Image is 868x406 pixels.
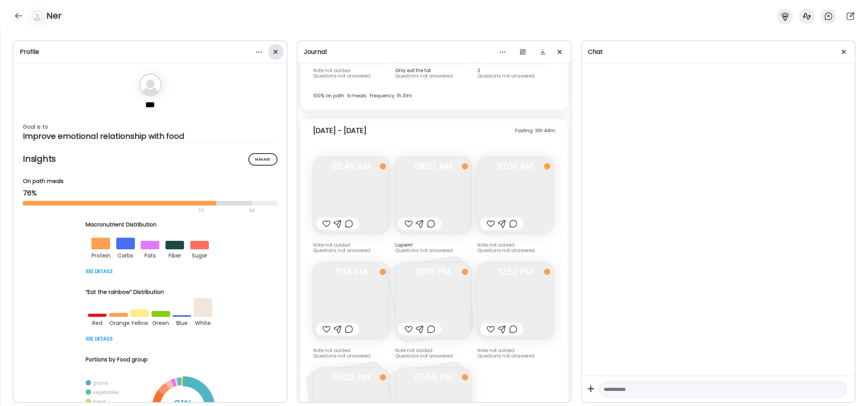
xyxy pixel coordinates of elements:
[32,10,43,21] img: bg-avatar-default.svg
[313,163,389,170] span: 05:45 AM
[23,122,277,131] div: Goal is to
[313,242,350,248] span: Note not added
[91,249,110,260] div: protein
[86,356,215,364] div: Portions by Food group
[313,91,555,100] div: 100% on path · 9 meals · Frequency: 1h 31m
[20,47,281,57] div: Profile
[477,73,535,79] span: Questions not answered
[23,188,277,198] div: 76%
[194,317,212,328] div: white
[395,247,453,254] span: Questions not answered
[190,249,209,260] div: sugar
[139,73,162,97] img: bg-avatar-default.svg
[395,68,471,73] div: Only eat the fat
[395,73,453,79] span: Questions not answered
[88,317,107,328] div: red
[23,131,277,141] div: Improve emotional relationship with food
[165,249,184,260] div: fiber
[130,317,149,328] div: yellow
[109,317,128,328] div: orange
[313,67,350,74] span: Note not added
[86,221,215,229] div: Macronutrient Distribution
[93,398,105,405] div: meat
[588,47,849,57] div: Chat
[116,249,135,260] div: carbs
[93,380,108,386] div: grains
[86,288,215,296] div: “Eat the rainbow” Distribution
[477,352,535,359] span: Questions not answered
[477,347,515,354] span: Note not added
[23,206,246,215] div: 70
[152,317,170,328] div: green
[141,249,159,260] div: fats
[313,374,389,381] span: 05:22 PM
[313,126,367,135] div: [DATE] - [DATE]
[313,347,350,354] span: Note not added
[477,68,553,73] div: 2
[395,352,453,359] span: Questions not answered
[172,317,191,328] div: blue
[395,374,471,381] span: 07:55 PM
[515,126,555,135] div: Fasting: 10h 44m
[477,163,553,170] span: 10:00 AM
[313,268,389,275] span: 11:14 AM
[313,73,370,79] span: Questions not answered
[313,352,370,359] span: Questions not answered
[395,268,471,275] span: 12:05 PM
[304,47,565,57] div: Journal
[395,242,471,248] div: Laperrrr
[46,10,62,22] h4: Ner
[477,247,535,254] span: Questions not answered
[395,163,471,170] span: 08:07 AM
[477,242,515,248] span: Note not added
[248,153,277,166] div: Manage
[93,389,119,396] div: vegetables
[23,153,277,165] h2: Insights
[395,347,432,354] span: Note not added
[23,177,277,185] div: On path meals
[477,268,553,275] span: 12:52 PM
[313,247,370,254] span: Questions not answered
[248,206,256,215] div: 90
